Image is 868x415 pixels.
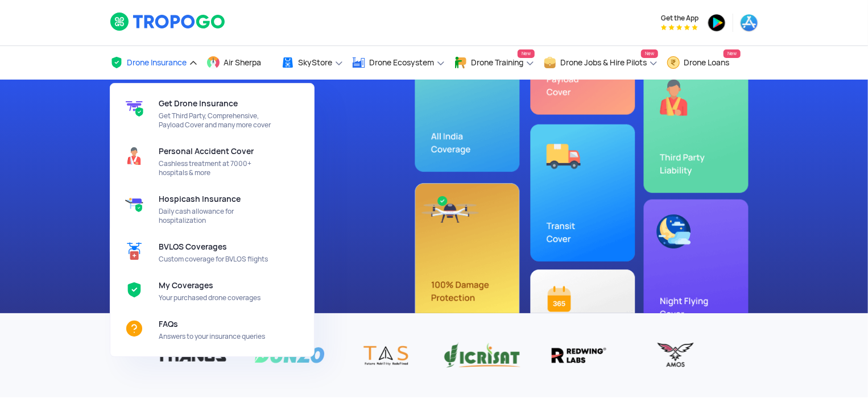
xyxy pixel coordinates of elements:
[117,234,307,272] a: BVLOS CoveragesCustom coverage for BVLOS flights
[661,24,698,30] img: App Raking
[352,46,445,80] a: Drone Ecosystem
[125,281,143,299] img: ic_mycoverage.svg
[159,147,254,156] span: Personal Accident Cover
[159,319,178,329] span: FAQs
[125,99,143,117] img: get-drone-insurance.svg
[159,281,213,290] span: My Coverages
[454,46,535,80] a: Drone TrainingNew
[224,58,261,67] span: Air Sherpa
[159,194,241,204] span: Hospicash Insurance
[125,242,143,260] img: ic_BVLOS%20Coverages.svg
[117,138,307,186] a: Personal Accident CoverCashless treatment at 7000+ hospitals & more
[298,58,332,67] span: SkyStore
[159,332,279,341] span: Answers to your insurance queries
[346,342,426,369] img: TAS
[740,14,758,32] img: ic_appstore.png
[127,58,187,67] span: Drone Insurance
[159,242,227,251] span: BVLOS Coverages
[708,14,726,32] img: ic_playstore.png
[159,159,279,177] span: Cashless treatment at 7000+ hospitals & more
[369,58,434,67] span: Drone Ecosystem
[125,147,143,165] img: ic_pacover_header.svg
[661,14,698,23] span: Get the App
[667,46,741,80] a: Drone LoansNew
[560,58,647,67] span: Drone Jobs & Hire Pilots
[117,186,307,234] a: Hospicash InsuranceDaily cash allowance for hospitalization
[518,49,535,58] span: New
[641,49,658,58] span: New
[281,46,344,80] a: SkyStore
[684,58,729,67] span: Drone Loans
[206,46,272,80] a: Air Sherpa
[117,90,307,138] a: Get Drone InsuranceGet Third Party, Comprehensive, Payload Cover and many more cover
[159,99,238,108] span: Get Drone Insurance
[539,342,619,369] img: Redwing labs
[159,111,279,130] span: Get Third Party, Comprehensive, Payload Cover and many more cover
[110,46,198,80] a: Drone Insurance
[724,49,741,58] span: New
[125,319,143,338] img: ic_FAQs.svg
[636,342,716,369] img: AMOS
[443,342,523,369] img: Vicrisat
[110,12,226,31] img: logoHeader.svg
[471,58,523,67] span: Drone Training
[543,46,658,80] a: Drone Jobs & Hire PilotsNew
[159,207,279,225] span: Daily cash allowance for hospitalization
[159,293,279,302] span: Your purchased drone coverages
[159,255,279,264] span: Custom coverage for BVLOS flights
[125,194,143,213] img: ic_hospicash.svg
